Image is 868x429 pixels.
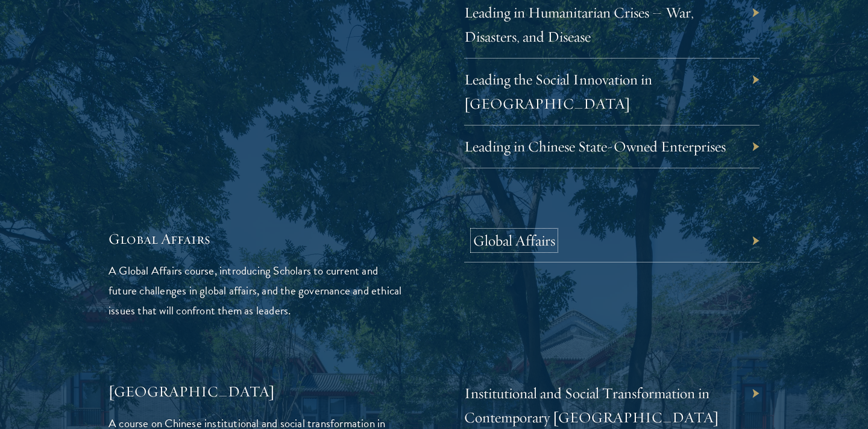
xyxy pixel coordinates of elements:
[464,137,726,156] a: Leading in Chinese State-Owned Enterprises
[108,381,404,402] h5: [GEOGRAPHIC_DATA]
[464,3,694,46] a: Leading in Humanitarian Crises – War, Disasters, and Disease
[464,70,652,113] a: Leading the Social Innovation in [GEOGRAPHIC_DATA]
[473,231,555,250] a: Global Affairs
[108,261,404,320] p: A Global Affairs course, introducing Scholars to current and future challenges in global affairs,...
[108,229,404,249] h5: Global Affairs
[464,384,719,427] a: Institutional and Social Transformation in Contemporary [GEOGRAPHIC_DATA]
